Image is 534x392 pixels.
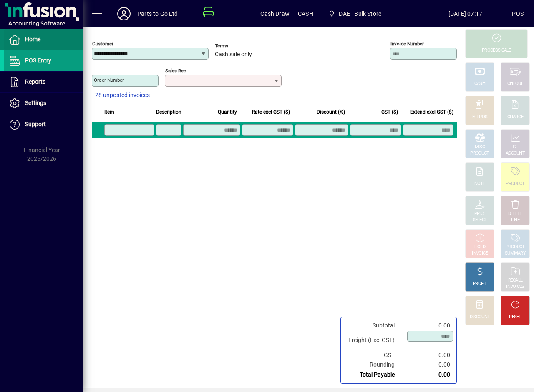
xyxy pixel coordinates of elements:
span: Terms [215,43,265,49]
div: PRODUCT [506,244,524,250]
div: SELECT [473,217,487,223]
mat-label: Invoice number [390,41,424,47]
span: Home [25,36,40,42]
span: CASH1 [298,7,317,20]
div: DELETE [508,211,522,217]
div: PROFIT [473,281,487,287]
span: Item [104,107,114,117]
div: PRICE [474,211,486,217]
div: INVOICE [472,250,487,257]
span: Reports [25,78,45,85]
div: SUMMARY [505,250,526,257]
td: Rounding [344,360,403,370]
span: Cash Draw [260,7,290,20]
div: PRODUCT [506,181,524,187]
td: 0.00 [403,350,453,360]
a: Support [4,114,83,135]
div: EFTPOS [472,114,488,120]
a: Settings [4,93,83,114]
span: Quantity [218,107,237,117]
div: POS [512,7,524,20]
span: Description [156,107,181,117]
div: PROCESS SALE [482,47,511,54]
div: CASH [474,81,485,87]
div: ACCOUNT [506,150,525,157]
mat-label: Customer [92,41,113,47]
span: DAE - Bulk Store [339,7,381,20]
span: Settings [25,100,46,106]
span: [DATE] 07:17 [419,7,512,20]
a: Home [4,29,83,50]
mat-label: Order number [94,77,124,83]
td: GST [344,350,403,360]
div: LINE [511,217,519,223]
div: RESET [509,314,521,320]
span: Extend excl GST ($) [410,107,453,117]
span: Discount (%) [317,107,345,117]
td: Subtotal [344,321,403,330]
div: PRODUCT [470,150,489,157]
div: HOLD [474,244,485,250]
div: CHARGE [507,114,524,120]
div: RECALL [508,277,523,284]
span: POS Entry [25,57,51,64]
div: NOTE [474,181,485,187]
button: 28 unposted invoices [92,88,153,103]
div: GL [513,144,518,150]
div: CHEQUE [507,81,523,87]
td: 0.00 [403,321,453,330]
td: 0.00 [403,370,453,380]
td: 0.00 [403,360,453,370]
span: 28 unposted invoices [95,91,150,100]
span: Cash sale only [215,51,252,58]
div: Parts to Go Ltd. [137,7,180,20]
td: Total Payable [344,370,403,380]
span: Rate excl GST ($) [252,107,290,117]
td: Freight (Excl GST) [344,330,403,350]
span: Support [25,121,46,127]
span: GST ($) [381,107,398,117]
div: INVOICES [506,284,524,290]
button: Profile [111,6,137,21]
span: DAE - Bulk Store [325,6,385,21]
div: MISC [475,144,485,150]
a: Reports [4,72,83,92]
mat-label: Sales rep [165,68,186,74]
div: DISCOUNT [470,314,490,320]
